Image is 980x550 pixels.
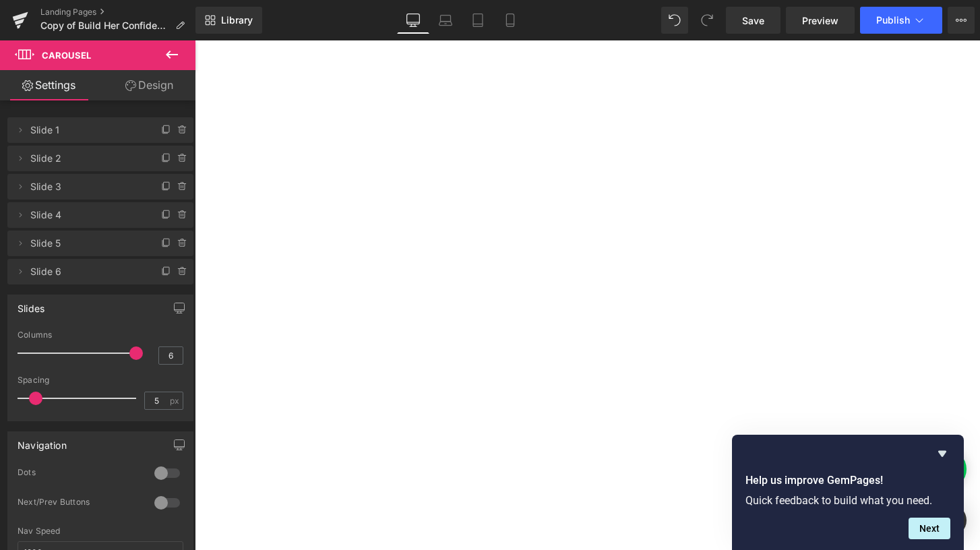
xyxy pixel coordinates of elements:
[40,20,170,31] span: Copy of Build Her Confidence and Self-Esteem with the Super Book Set
[745,446,950,539] div: Help us improve GemPages!
[18,295,44,314] div: Slides
[876,15,910,26] span: Publish
[195,7,262,34] a: New Library
[18,375,183,385] div: Spacing
[30,231,144,256] span: Slide 5
[221,14,253,26] span: Library
[100,70,198,100] a: Design
[18,432,67,451] div: Navigation
[30,146,144,171] span: Slide 2
[802,13,838,28] span: Preview
[742,13,764,28] span: Save
[909,518,950,539] button: Next question
[30,117,144,143] span: Slide 1
[462,7,494,34] a: Tablet
[18,330,183,340] div: Columns
[42,50,91,61] span: Carousel
[18,467,141,481] div: Dots
[860,7,942,34] button: Publish
[745,494,950,507] p: Quick feedback to build what you need.
[18,526,183,536] div: Nav Speed
[30,259,144,284] span: Slide 6
[18,497,141,511] div: Next/Prev Buttons
[30,174,144,200] span: Slide 3
[494,7,526,34] a: Mobile
[661,7,688,34] button: Undo
[30,202,144,228] span: Slide 4
[948,7,975,34] button: More
[429,7,462,34] a: Laptop
[786,7,855,34] a: Preview
[40,7,195,18] a: Landing Pages
[934,446,950,462] button: Hide survey
[170,396,181,405] span: px
[745,472,950,489] h2: Help us improve GemPages!
[397,7,429,34] a: Desktop
[694,7,721,34] button: Redo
